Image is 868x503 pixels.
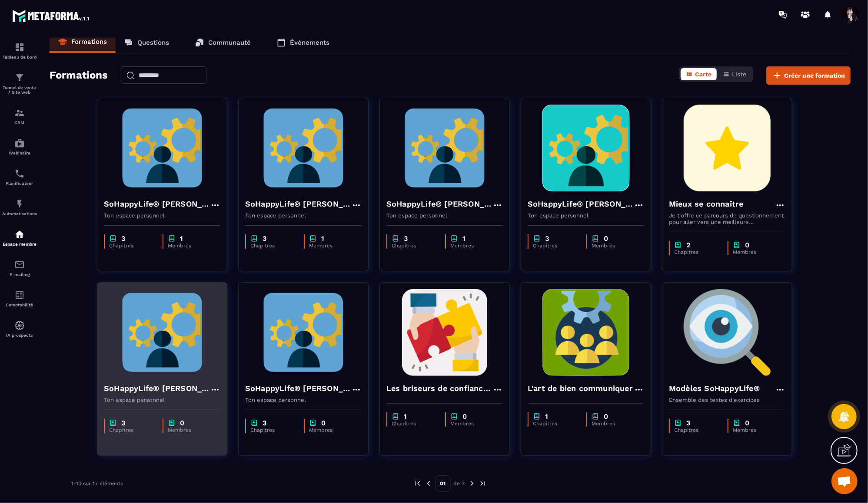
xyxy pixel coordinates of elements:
[436,475,451,492] p: 01
[533,421,578,427] p: Chapitres
[2,132,37,162] a: automationsautomationsWebinaire
[321,234,324,243] p: 1
[2,302,37,307] p: Comptabilité
[2,253,37,283] a: emailemailE-mailing
[681,68,717,80] button: Carte
[450,234,458,243] img: chapter
[386,289,503,376] img: formation-background
[592,421,635,427] p: Membres
[2,55,37,59] p: Tableau de bord
[414,480,422,487] img: prev
[109,427,154,433] p: Chapitres
[180,234,183,243] p: 1
[695,71,712,78] span: Carte
[14,138,25,148] img: automations
[592,243,635,249] p: Membres
[180,419,184,427] p: 0
[669,105,785,191] img: formation-background
[404,234,408,243] p: 3
[97,98,238,282] a: formation-backgroundSoHappyLife® [PERSON_NAME]Ton espace personnelchapter3Chapitreschapter1Membres
[662,282,803,467] a: formation-backgroundModèles SoHappyLife®Ensemble des textes d'exerciceschapter3Chapitreschapter0M...
[533,243,578,249] p: Chapitres
[97,282,238,467] a: formation-backgroundSoHappyLife® [PERSON_NAME]Ton espace personnelchapter3Chapitreschapter0Membres
[121,419,125,427] p: 3
[386,198,492,210] h4: SoHappyLife® [PERSON_NAME]
[309,427,353,433] p: Membres
[321,419,326,427] p: 0
[245,289,362,376] img: formation-background
[454,480,465,487] p: de 2
[104,105,220,191] img: formation-background
[528,382,633,395] h4: L'art de bien communiquer
[2,66,37,101] a: formationformationTunnel de vente / Site web
[168,419,176,427] img: chapter
[745,241,749,249] p: 0
[104,382,210,395] h4: SoHappyLife® [PERSON_NAME]
[14,168,25,179] img: scheduler
[733,249,777,255] p: Membres
[250,419,258,427] img: chapter
[168,243,212,249] p: Membres
[533,234,541,243] img: chapter
[245,212,362,219] p: Ton espace personnel
[521,98,662,282] a: formation-backgroundSoHappyLife® [PERSON_NAME]Ton espace personnelchapter3Chapitreschapter0Membres
[50,66,108,85] h2: Formations
[104,397,220,403] p: Ton espace personnel
[674,241,682,249] img: chapter
[168,427,212,433] p: Membres
[732,71,746,78] span: Liste
[766,66,851,85] button: Créer une formation
[604,234,608,243] p: 0
[2,242,37,247] p: Espace membre
[545,234,549,243] p: 3
[674,427,719,433] p: Chapitres
[462,412,467,421] p: 0
[462,234,466,243] p: 1
[2,120,37,125] p: CRM
[528,289,644,376] img: formation-background
[14,42,25,53] img: formation
[104,198,210,210] h4: SoHappyLife® [PERSON_NAME]
[14,199,25,209] img: automations
[309,419,317,427] img: chapter
[669,212,785,225] p: Je t'offre ce parcours de questionnement pour aller vers une meilleure connaissance de toi et de ...
[263,419,266,427] p: 3
[404,412,407,421] p: 1
[733,427,777,433] p: Membres
[238,98,379,282] a: formation-backgroundSoHappyLife® [PERSON_NAME]Ton espace personnelchapter3Chapitreschapter1Membres
[686,419,690,427] p: 3
[2,162,37,192] a: schedulerschedulerPlanificateur
[674,249,719,255] p: Chapitres
[674,419,682,427] img: chapter
[14,290,25,300] img: accountant
[2,85,37,95] p: Tunnel de vente / Site web
[2,36,37,66] a: formationformationTableau de bord
[386,382,492,395] h4: Les briseurs de confiance dans l'entreprise
[109,234,117,243] img: chapter
[669,397,785,403] p: Ensemble des textes d'exercices
[14,72,25,83] img: formation
[14,260,25,270] img: email
[2,223,37,253] a: automationsautomationsEspace membre
[245,198,351,210] h4: SoHappyLife® [PERSON_NAME]
[379,282,521,467] a: formation-backgroundLes briseurs de confiance dans l'entreprisechapter1Chapitreschapter0Membres
[238,282,379,467] a: formation-backgroundSoHappyLife® [PERSON_NAME]Ton espace personnelchapter3Chapitreschapter0Membres
[468,480,476,487] img: next
[392,243,436,249] p: Chapitres
[71,480,123,487] p: 1-10 sur 17 éléments
[733,241,741,249] img: chapter
[2,181,37,186] p: Planificateur
[186,32,259,53] a: Communauté
[116,32,178,53] a: Questions
[50,32,116,53] a: Formations
[14,320,25,331] img: automations
[104,212,220,219] p: Ton espace personnel
[245,382,351,395] h4: SoHappyLife® [PERSON_NAME]
[392,421,436,427] p: Chapitres
[2,283,37,314] a: accountantaccountantComptabilité
[121,234,125,243] p: 3
[450,243,494,249] p: Membres
[604,412,608,421] p: 0
[386,105,503,191] img: formation-background
[263,234,266,243] p: 3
